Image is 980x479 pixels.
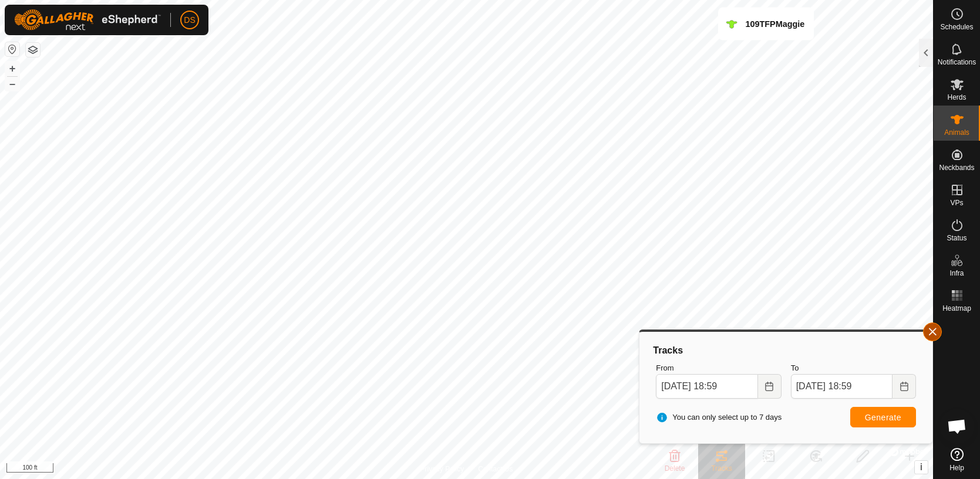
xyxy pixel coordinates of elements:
label: From [656,362,781,374]
div: Tracks [651,344,921,358]
span: Herds [947,94,966,101]
span: Generate [865,413,901,422]
a: Privacy Policy [420,464,464,474]
button: Map Layers [26,43,40,57]
button: Reset Map [5,42,19,56]
button: – [5,77,19,91]
span: DS [184,14,195,26]
button: Choose Date [893,374,916,399]
a: Help [934,443,980,476]
span: Status [947,235,966,242]
span: Animals [944,129,969,136]
button: + [5,62,19,76]
span: Help [949,464,964,471]
span: Notifications [938,59,976,66]
span: You can only select up to 7 days [656,412,782,423]
a: Contact Us [478,464,513,474]
span: Schedules [940,23,973,30]
img: Gallagher Logo [14,9,161,30]
span: Heatmap [942,305,971,312]
span: Infra [949,270,964,277]
span: Neckbands [939,164,974,171]
button: Choose Date [758,374,782,399]
div: Open chat [939,409,975,444]
label: To [791,362,916,374]
button: i [915,461,928,474]
span: i [920,462,922,472]
span: VPs [950,199,963,206]
span: 109TFPMaggie [745,19,804,29]
button: Generate [850,407,916,427]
